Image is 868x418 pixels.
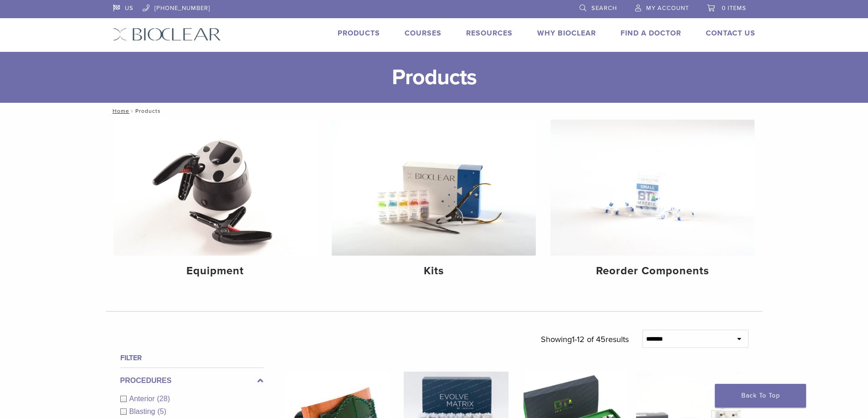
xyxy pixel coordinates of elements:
span: 0 items [722,5,746,12]
img: Kits [332,120,536,256]
a: Equipment [113,120,318,285]
a: Back To Top [715,384,806,408]
span: My Account [646,5,689,12]
a: Courses [405,29,442,38]
a: Resources [466,29,513,38]
span: Blasting [129,408,158,415]
span: / [129,109,135,113]
h4: Reorder Components [558,263,747,279]
span: (28) [157,395,170,403]
h4: Equipment [121,263,310,279]
a: Kits [332,120,536,285]
img: Equipment [113,120,318,256]
span: 1-12 of 45 [572,334,606,344]
span: Anterior [129,395,157,403]
a: Home [110,108,129,114]
span: Search [591,5,617,12]
label: Procedures [120,375,263,386]
img: Bioclear [113,28,221,41]
a: Why Bioclear [537,29,596,38]
p: Showing results [541,330,629,349]
nav: Products [106,103,762,119]
span: (5) [157,408,166,415]
img: Reorder Components [550,120,755,256]
a: Products [338,29,380,38]
h4: Kits [339,263,529,279]
a: Reorder Components [550,120,755,285]
a: Contact Us [706,29,755,38]
a: Find A Doctor [621,29,681,38]
h4: Filter [120,353,263,363]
